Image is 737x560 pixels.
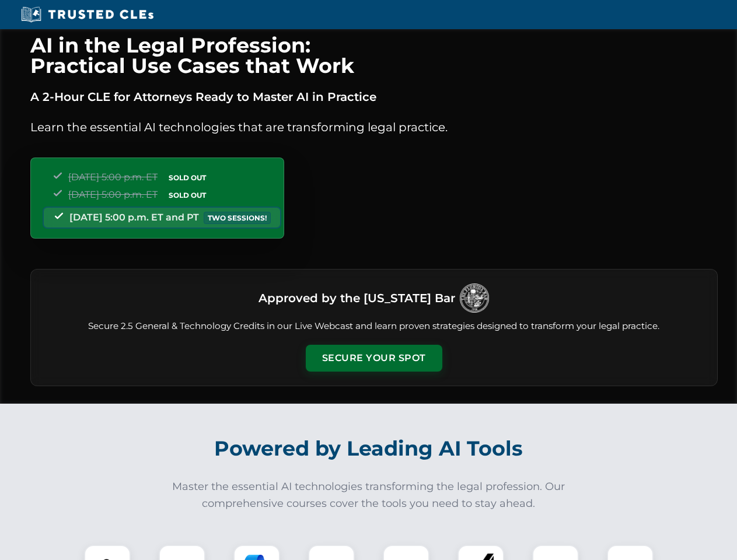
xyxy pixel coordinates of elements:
h2: Powered by Leading AI Tools [46,428,692,469]
span: SOLD OUT [165,171,210,184]
p: Master the essential AI technologies transforming the legal profession. Our comprehensive courses... [165,478,573,512]
p: A 2-Hour CLE for Attorneys Ready to Master AI in Practice [30,87,718,106]
button: Secure Your Spot [306,345,442,372]
span: [DATE] 5:00 p.m. ET [68,189,158,200]
span: SOLD OUT [165,189,210,201]
img: Trusted CLEs [18,6,157,23]
p: Secure 2.5 General & Technology Credits in our Live Webcast and learn proven strategies designed ... [45,320,703,333]
span: [DATE] 5:00 p.m. ET [68,171,158,183]
h3: Approved by the [US_STATE] Bar [259,288,455,309]
img: Logo [460,283,489,313]
h1: AI in the Legal Profession: Practical Use Cases that Work [30,35,718,76]
p: Learn the essential AI technologies that are transforming legal practice. [30,118,718,136]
